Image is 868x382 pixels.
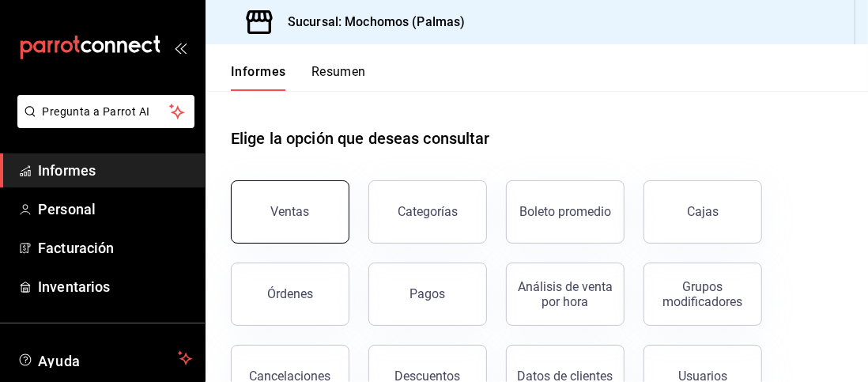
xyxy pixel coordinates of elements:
[231,129,490,148] font: Elige la opción que deseas consultar
[506,263,625,326] button: Análisis de venta por hora
[38,201,96,217] font: Personal
[410,286,446,301] font: Pagos
[368,263,487,326] button: Pagos
[506,180,625,244] button: Boleto promedio
[643,180,762,244] button: Cajas
[398,204,458,219] font: Categorías
[174,41,187,54] button: abrir_cajón_menú
[17,95,194,128] button: Pregunta a Parrot AI
[231,180,349,244] button: Ventas
[271,204,310,219] font: Ventas
[11,115,194,131] a: Pregunta a Parrot AI
[231,64,286,79] font: Informes
[663,279,743,309] font: Grupos modificadores
[368,180,487,244] button: Categorías
[38,240,114,256] font: Facturación
[311,64,366,79] font: Resumen
[267,286,313,301] font: Órdenes
[38,162,96,179] font: Informes
[38,278,110,295] font: Inventarios
[231,263,349,326] button: Órdenes
[288,14,466,29] font: Sucursal: Mochomos (Palmas)
[643,263,762,326] button: Grupos modificadores
[43,105,150,118] font: Pregunta a Parrot AI
[231,63,366,91] div: pestañas de navegación
[518,279,613,309] font: Análisis de venta por hora
[519,204,611,219] font: Boleto promedio
[38,353,81,369] font: Ayuda
[687,204,719,219] font: Cajas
